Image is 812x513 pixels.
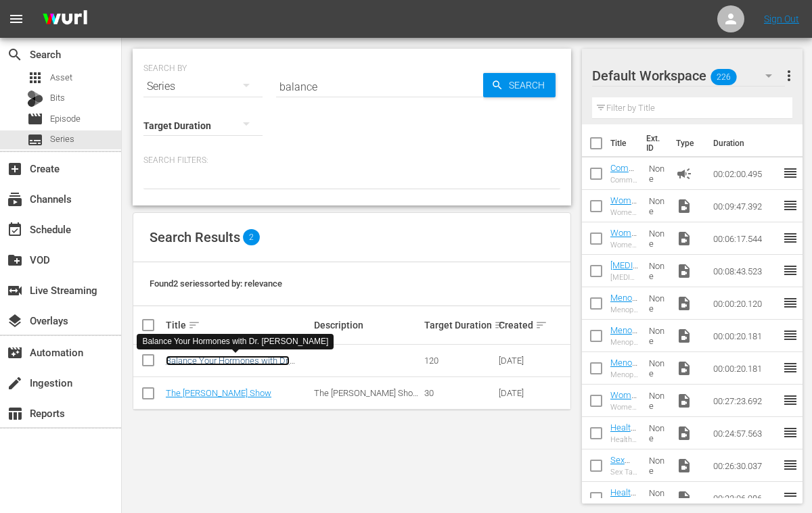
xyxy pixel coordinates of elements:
td: None [644,222,671,255]
span: Live Streaming [7,283,23,299]
button: more_vert [781,59,797,92]
span: Ad [676,166,692,182]
div: 30 [424,388,494,398]
span: menu [8,11,24,27]
a: Menopause Awareness Month Promo Option 1 [610,358,637,439]
span: Found 2 series sorted by: relevance [150,278,282,289]
span: Bits [50,91,65,105]
span: sort [494,319,506,331]
span: Video [676,295,692,312]
div: Women and the Importance of Good Sleep [610,241,638,249]
a: [MEDICAL_DATA] & Night Sweats [610,260,638,321]
div: Bits [27,91,43,107]
a: Women and the Importance of Good Sleep [610,228,637,309]
a: Menopause Awareness Month Promo Option 3 [610,293,637,374]
td: 00:00:20.181 [708,352,782,385]
div: Menopause Awareness Month Promo Option 1 [610,370,638,379]
span: Overlays [7,313,23,329]
span: Asset [50,71,72,84]
span: reorder [782,457,798,473]
span: Video [676,393,692,409]
span: Episode [50,112,81,126]
span: Automation [7,345,23,361]
span: Video [676,198,692,214]
a: The [PERSON_NAME] Show [166,388,271,398]
a: Menopause Awareness Month Promo Option 2 [610,325,637,406]
span: Reports [7,406,23,422]
span: Video [676,328,692,344]
div: Womens’ Moods and Hormones [610,208,638,217]
span: Video [676,425,692,441]
span: reorder [782,424,798,441]
span: Schedule [7,222,23,238]
span: Video [676,458,692,474]
p: Search Filters: [143,155,560,166]
span: Search Results [150,229,240,245]
div: Created [499,317,532,333]
span: VOD [7,252,23,268]
div: [DATE] [499,388,532,398]
span: Video [676,230,692,247]
td: 00:00:20.181 [708,320,782,352]
div: Default Workspace [592,57,785,95]
span: reorder [782,392,798,408]
span: Video [676,360,692,376]
div: Series [143,68,263,105]
td: 00:08:43.523 [708,255,782,287]
td: None [644,320,671,352]
td: None [644,157,671,190]
td: None [644,190,671,222]
a: Sign Out [764,14,799,24]
span: Video [676,263,692,279]
span: more_vert [781,68,797,84]
span: Asset [27,70,43,86]
span: Channels [7,191,23,207]
td: None [644,417,671,449]
div: Menopause Awareness Month Promo Option 3 [610,306,638,314]
span: Series [27,132,43,148]
span: Video [676,490,692,506]
th: Ext. ID [638,124,668,162]
div: Sex Talk - Fake Orgasms: Bad for Women & Men (S1E17) [610,468,638,477]
button: Search [483,73,556,97]
span: reorder [782,327,798,343]
div: Description [314,320,421,331]
span: Ingestion [7,375,23,391]
span: reorder [782,197,798,214]
span: Search [7,47,23,63]
div: [DATE] [499,356,532,366]
a: Womens’ Moods and Hormones [610,195,637,256]
div: Balance Your Hormones with Dr. [PERSON_NAME] [142,336,328,347]
th: Type [668,124,705,162]
td: 00:06:17.544 [708,222,782,255]
td: 00:09:47.392 [708,190,782,222]
td: None [644,255,671,287]
td: None [644,352,671,385]
span: Create [7,161,23,177]
span: reorder [782,262,798,278]
a: Balance Your Hormones with Dr. [PERSON_NAME] [166,356,290,376]
td: 00:02:00.495 [708,157,782,190]
span: reorder [782,360,798,376]
td: 00:26:30.037 [708,449,782,482]
a: Women's Health 3.0: Reclaim Your Power in Midlife and Beyond [610,390,638,512]
div: Target Duration [424,317,494,333]
div: Menopause Awareness Month Promo Option 2 [610,338,638,347]
td: 00:27:23.692 [708,385,782,417]
div: Women's Health 3.0: Reclaim Your Power in Midlife and Beyond [610,403,638,412]
div: Title [166,317,310,333]
th: Title [610,124,639,162]
span: reorder [782,230,798,246]
td: None [644,385,671,417]
span: reorder [782,489,798,506]
span: reorder [782,295,798,311]
td: 00:00:20.120 [708,287,782,320]
span: Episode [27,111,43,127]
img: ans4CAIJ8jUAAAAAAAAAAAAAAAAAAAAAAAAgQb4GAAAAAAAAAAAAAAAAAAAAAAAAJMjXAAAAAAAAAAAAAAAAAAAAAAAAgAT5G... [32,3,97,35]
div: [MEDICAL_DATA] & Night Sweats [610,273,638,282]
td: None [644,449,671,482]
span: sort [188,319,200,331]
div: 120 [424,356,494,366]
div: Health Insiders 1069 [610,435,638,444]
a: Health Insiders 1069 [610,422,636,453]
